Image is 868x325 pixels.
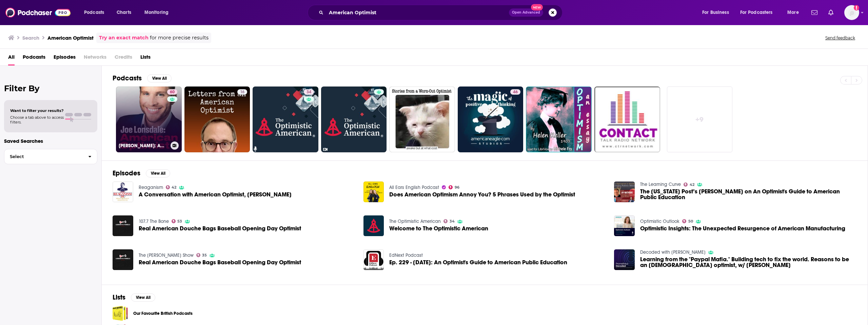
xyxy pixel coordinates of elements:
[139,252,194,258] a: The Lamont Show
[640,249,706,255] a: Decoded with Ryan Pallotta
[787,8,799,17] span: More
[363,215,384,236] img: Welcome to The Optimistic American
[22,35,39,41] h3: Search
[117,8,131,17] span: Charts
[112,7,135,18] a: Charts
[202,254,207,257] span: 35
[144,8,169,17] span: Monitoring
[450,220,455,223] span: 34
[697,7,737,18] button: open menu
[389,192,575,197] a: Does American Optimism Annoy You? 5 Phrases Used by the Optimist
[4,138,97,144] p: Saved Searches
[184,87,250,152] a: 16
[150,34,209,42] span: for more precise results
[809,7,820,18] a: Show notifications dropdown
[99,34,149,42] a: Try an exact match
[389,260,567,265] a: Ep. 229 - March 24, 2021: An Optimist's Guide to American Public Education
[640,181,681,187] a: The Learning Curve
[10,115,64,125] span: Choose a tab above to access filters.
[139,260,301,265] a: Real American Douche Bags Baseball Opening Day Optimist
[389,252,423,258] a: EdNext Podcast
[84,8,104,17] span: Podcasts
[363,249,384,270] img: Ep. 229 - March 24, 2021: An Optimist's Guide to American Public Education
[113,306,128,321] a: Our Favourite British Podcasts
[133,310,193,317] a: Our Favourite British Podcasts
[139,226,301,231] a: Real American Douche Bags Baseball Opening Day Optimist
[314,5,569,20] div: Search podcasts, credits, & more...
[5,6,71,19] img: Podchaser - Follow, Share and Rate Podcasts
[510,89,520,95] a: 46
[23,52,45,65] a: Podcasts
[172,219,182,223] a: 53
[146,169,170,177] button: View All
[139,192,292,197] span: A Conversation with American Optimist, [PERSON_NAME]
[690,183,694,186] span: 42
[113,169,170,177] a: EpisodesView All
[139,218,169,224] a: 107.7 The Bone
[682,219,693,223] a: 50
[455,186,459,189] span: 96
[240,89,244,96] span: 16
[443,219,455,223] a: 34
[131,293,155,302] button: View All
[389,226,488,231] a: Welcome to The Optimistic American
[640,226,845,231] a: Optimistic Insights: The Unexpected Resurgence of American Manufacturing
[614,249,635,270] a: Learning from the "Paypal Mafia." Building tech to fix the world. Reasons to be an American optim...
[614,181,635,202] a: The Washington Post’s Jay Mathews on An Optimist's Guide to American Public Education
[458,87,524,152] a: 46
[4,83,97,93] h2: Filter By
[363,181,384,202] img: Does American Optimism Annoy You? 5 Phrases Used by the Optimist
[512,11,540,14] span: Open Advanced
[640,189,857,200] span: The [US_STATE] Post’s [PERSON_NAME] on An Optimist's Guide to American Public Education
[854,5,859,11] svg: Add a profile image
[307,89,311,96] span: 34
[509,8,543,17] button: Open AdvancedNew
[844,5,859,20] span: Logged in as danikarchmer
[389,260,567,265] span: Ep. 229 - [DATE]: An Optimist's Guide to American Public Education
[79,7,113,18] button: open menu
[113,74,142,82] h2: Podcasts
[389,185,439,190] a: All Ears English Podcast
[8,52,15,65] a: All
[113,169,140,177] h2: Episodes
[4,154,83,159] span: Select
[84,52,106,65] span: Networks
[113,293,155,302] a: ListsView All
[113,249,133,270] img: Real American Douche Bags Baseball Opening Day Optimist
[47,35,94,41] h3: American Optimist
[826,7,836,18] a: Show notifications dropdown
[614,215,635,236] img: Optimistic Insights: The Unexpected Resurgence of American Manufacturing
[4,149,97,164] button: Select
[389,218,441,224] a: The Optimistic American
[54,52,76,65] a: Episodes
[237,89,247,95] a: 16
[640,189,857,200] a: The Washington Post’s Jay Mathews on An Optimist's Guide to American Public Education
[167,89,177,95] a: 60
[196,253,207,257] a: 35
[140,7,177,18] button: open menu
[253,87,318,152] a: 34
[326,7,509,18] input: Search podcasts, credits, & more...
[740,8,773,17] span: For Podcasters
[116,87,182,152] a: 60[PERSON_NAME]: American Optimist
[113,215,133,236] img: Real American Douche Bags Baseball Opening Day Optimist
[115,52,132,65] span: Credits
[684,183,694,187] a: 42
[113,181,133,202] img: A Conversation with American Optimist, Joe Lonsdale
[531,4,543,11] span: New
[640,218,679,224] a: Optimistic Outlook
[140,52,151,65] span: Lists
[823,35,857,41] button: Send feedback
